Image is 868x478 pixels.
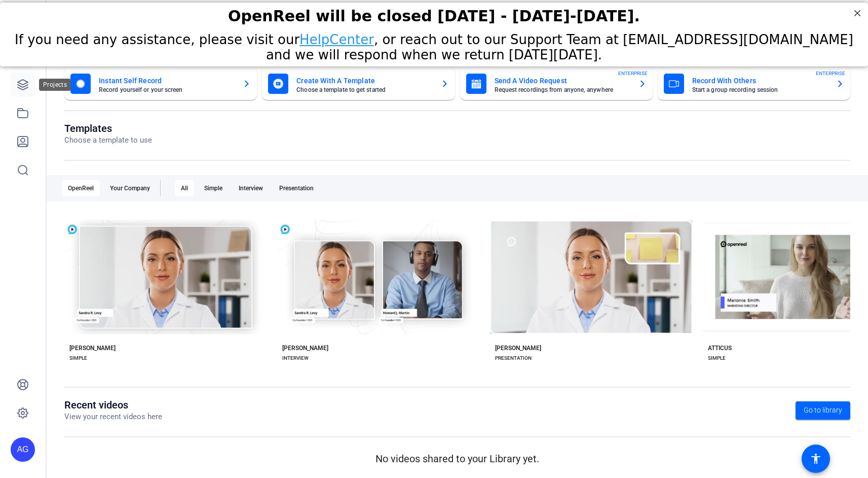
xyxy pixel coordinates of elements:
mat-card-title: Create With A Template [296,75,432,87]
mat-card-subtitle: Record yourself or your screen [99,87,235,93]
a: HelpCenter [299,29,374,45]
div: Presentation [273,180,320,196]
div: PRESENTATION [495,354,532,362]
div: SIMPLE [708,354,726,362]
div: All [175,180,194,196]
mat-card-subtitle: Start a group recording session [692,87,828,93]
span: ENTERPRISE [618,70,648,77]
a: Go to library [796,401,850,420]
div: AG [11,437,35,462]
button: Instant Self RecordRecord yourself or your screen [64,67,257,100]
h1: Templates [64,122,152,134]
div: SIMPLE [69,354,87,362]
mat-icon: accessibility [810,453,822,465]
mat-card-subtitle: Choose a template to get started [296,87,432,93]
p: No videos shared to your Library yet. [64,451,850,466]
p: View your recent videos here [64,411,162,423]
div: ATTICUS [708,344,732,352]
div: Interview [233,180,269,196]
div: Projects [39,79,71,91]
span: Go to library [804,405,842,416]
span: If you need any assistance, please visit our , or reach out to our Support Team at [EMAIL_ADDRESS... [15,29,853,60]
div: [PERSON_NAME] [69,344,116,352]
div: [PERSON_NAME] [282,344,328,352]
span: ENTERPRISE [816,70,845,77]
button: Send A Video RequestRequest recordings from anyone, anywhereENTERPRISE [460,67,653,100]
mat-card-subtitle: Request recordings from anyone, anywhere [495,87,630,93]
button: Record With OthersStart a group recording sessionENTERPRISE [658,67,850,100]
button: Create With A TemplateChoose a template to get started [262,67,455,100]
p: Choose a template to use [64,134,152,146]
mat-card-title: Record With Others [692,75,828,87]
div: Your Company [104,180,156,196]
div: [PERSON_NAME] [495,344,541,352]
div: INTERVIEW [282,354,309,362]
mat-card-title: Send A Video Request [495,75,630,87]
h1: Recent videos [64,399,162,411]
div: OpenReel [62,180,100,196]
mat-card-title: Instant Self Record [99,75,235,87]
div: Simple [198,180,229,196]
div: OpenReel will be closed [DATE] - [DATE]-[DATE]. [13,5,855,22]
